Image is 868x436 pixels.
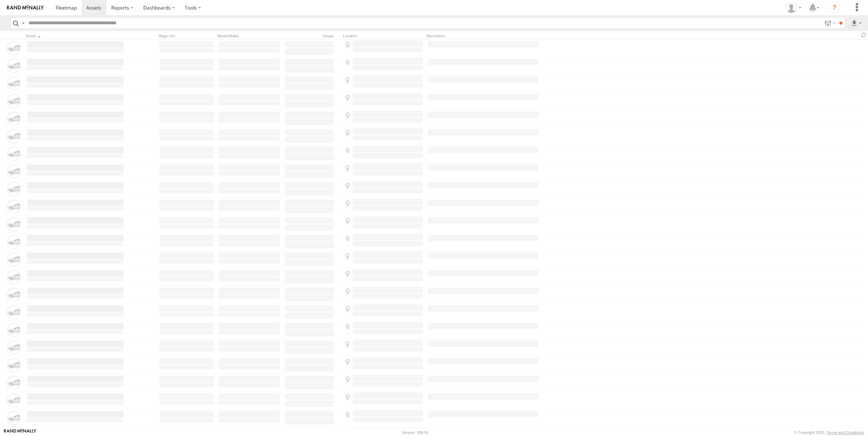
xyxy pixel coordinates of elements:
[822,18,837,28] label: Search Filter Options
[26,33,125,38] div: Click to Sort
[4,429,36,436] a: Visit our Website
[829,2,840,13] i: ?
[784,2,804,13] div: Cris Clark
[427,33,539,38] div: Reminders
[343,33,424,38] div: Location
[218,33,281,38] div: Model/Make
[794,430,864,435] div: © Copyright 2025 -
[7,5,44,10] img: rand-logo.svg
[860,32,868,38] span: Refresh
[20,18,26,28] label: Search Query
[402,430,429,435] div: Version: 308.01
[827,430,864,435] a: Terms and Conditions
[158,33,215,38] div: Rego./Vin
[850,18,862,28] label: Export results as...
[284,33,340,38] div: Usage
